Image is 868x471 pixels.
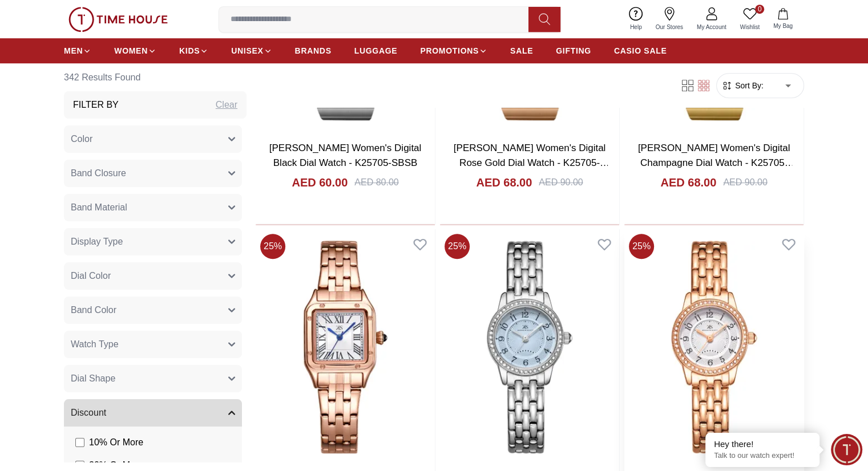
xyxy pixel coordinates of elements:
[629,234,654,259] span: 25 %
[179,40,208,61] a: KIDS
[64,262,242,290] button: Dial Color
[440,229,619,465] img: Kenneth Scott Women's Analog Light Blue Dial Watch - K25511-SBSL
[114,45,148,56] span: WOMEN
[714,451,811,461] p: Talk to our watch expert!
[660,174,716,190] h4: AED 68.00
[64,160,242,187] button: Band Closure
[71,235,123,249] span: Display Type
[649,5,690,34] a: Our Stores
[114,40,156,61] a: WOMEN
[179,45,200,56] span: KIDS
[89,436,143,449] span: 10 % Or More
[75,438,84,447] input: 10% Or More
[71,201,127,214] span: Band Material
[624,229,804,465] img: Kenneth Scott Women's Analog White Dial Watch - K25511-RBKW
[216,98,237,112] div: Clear
[260,234,285,259] span: 25 %
[623,5,649,34] a: Help
[75,461,84,470] input: 20% Or More
[354,176,398,189] div: AED 80.00
[354,45,398,56] span: LUGGAGE
[614,45,667,56] span: CASIO SALE
[420,45,479,56] span: PROMOTIONS
[71,338,119,351] span: Watch Type
[510,45,533,56] span: SALE
[71,372,115,385] span: Dial Shape
[733,5,766,34] a: 0Wishlist
[614,40,667,61] a: CASIO SALE
[64,331,242,358] button: Watch Type
[64,194,242,221] button: Band Material
[64,228,242,255] button: Display Type
[769,22,797,30] span: My Bag
[445,234,470,259] span: 25 %
[556,45,591,56] span: GIFTING
[638,143,794,182] a: [PERSON_NAME] Women's Digital Champagne Dial Watch - K25705-GBGC
[736,23,764,31] span: Wishlist
[556,40,591,61] a: GIFTING
[64,40,91,61] a: MEN
[231,40,272,61] a: UNISEX
[454,143,609,182] a: [PERSON_NAME] Women's Digital Rose Gold Dial Watch - K25705-RBKK
[420,40,487,61] a: PROMOTIONS
[539,176,583,189] div: AED 90.00
[714,438,811,450] div: Hey there!
[755,5,764,14] span: 0
[73,98,119,112] h3: Filter By
[510,40,533,61] a: SALE
[71,269,111,283] span: Dial Color
[231,45,263,56] span: UNISEX
[476,174,532,190] h4: AED 68.00
[766,6,800,33] button: My Bag
[68,7,168,32] img: ...
[354,40,398,61] a: LUGGAGE
[831,434,862,465] div: Chat Widget
[723,176,767,189] div: AED 90.00
[295,40,332,61] a: BRANDS
[292,174,348,190] h4: AED 60.00
[692,23,731,31] span: My Account
[64,64,247,91] h6: 342 Results Found
[256,229,435,465] img: Kenneth Scott Women's Analog White Dial Watch - K25512-RBKW
[721,80,764,91] button: Sort By:
[71,406,106,420] span: Discount
[64,399,242,427] button: Discount
[64,45,83,56] span: MEN
[64,365,242,392] button: Dial Shape
[269,143,422,168] a: [PERSON_NAME] Women's Digital Black Dial Watch - K25705-SBSB
[733,80,764,91] span: Sort By:
[295,45,332,56] span: BRANDS
[625,23,647,31] span: Help
[71,132,92,146] span: Color
[71,167,126,180] span: Band Closure
[71,303,116,317] span: Band Color
[651,23,688,31] span: Our Stores
[64,297,242,324] button: Band Color
[64,125,242,153] button: Color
